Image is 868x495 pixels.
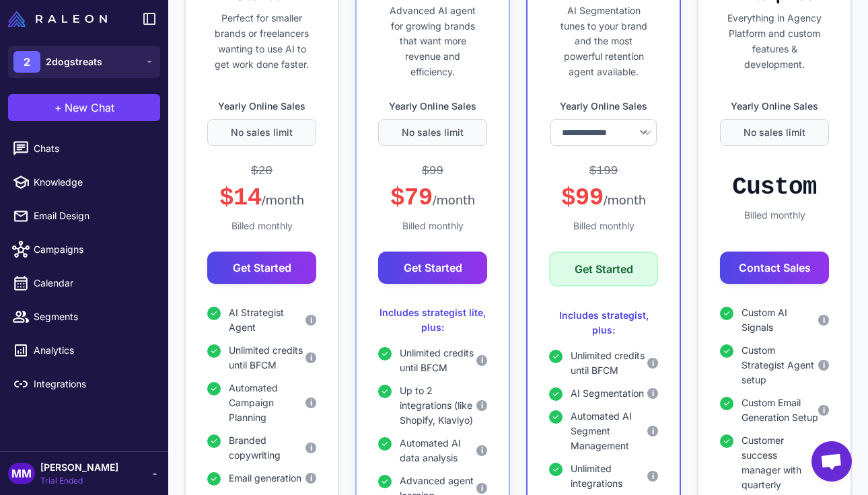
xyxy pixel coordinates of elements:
span: Chats [34,141,152,156]
span: Unlimited credits until BFCM [229,343,305,373]
a: Calendar [5,269,163,297]
span: Knowledge [34,175,152,190]
span: i [481,399,483,412]
span: Analytics [34,343,152,358]
button: Get Started [549,252,658,287]
span: Unlimited credits until BFCM [571,348,647,378]
span: /month [262,193,304,207]
span: /month [604,193,646,207]
div: 2 [13,51,40,73]
span: Branded copywriting [229,433,305,463]
span: i [652,470,654,482]
div: $14 [219,183,304,213]
span: i [310,314,312,326]
div: $199 [589,162,618,180]
p: Everything in Agency Platform and custom features & development. [720,11,829,72]
button: Get Started [207,252,316,284]
p: Perfect for smaller brands or freelancers wanting to use AI to get work done faster. [207,11,316,72]
a: Raleon Logo [8,11,112,27]
div: Billed monthly [378,219,487,233]
a: Campaigns [5,235,163,264]
div: Includes strategist lite, plus: [378,305,487,335]
span: Calendar [34,276,152,291]
div: Includes strategist, plus: [549,308,658,338]
span: Custom AI Signals [742,305,818,335]
span: Custom Strategist Agent setup [742,343,818,387]
span: No sales limit [744,125,805,140]
a: Knowledge [5,168,163,196]
span: /month [433,193,475,207]
span: i [481,445,483,457]
span: i [481,354,483,367]
p: AI Segmentation tunes to your brand and the most powerful retention agent available. [549,3,658,80]
span: Integrations [34,377,152,391]
label: Yearly Online Sales [549,99,658,114]
span: Automated Campaign Planning [229,381,305,425]
button: Get Started [378,252,487,284]
a: Integrations [5,370,163,398]
div: Open chat [811,441,852,482]
span: i [823,359,825,371]
div: Billed monthly [549,219,658,233]
div: Billed monthly [207,219,316,233]
span: i [481,482,483,494]
span: Automated AI Segment Management [571,409,647,453]
span: Automated AI data analysis [400,436,476,465]
span: i [310,352,312,364]
div: $79 [390,183,475,213]
span: No sales limit [402,125,464,140]
div: $20 [251,162,273,180]
span: i [310,397,312,409]
span: i [310,472,312,484]
p: Advanced AI agent for growing brands that want more revenue and efficiency. [378,3,487,80]
label: Yearly Online Sales [207,99,316,114]
div: Billed monthly [720,208,829,223]
a: Chats [5,135,163,163]
button: +New Chat [8,94,160,121]
span: Campaigns [34,242,152,257]
span: i [652,357,654,369]
div: $99 [561,183,646,213]
label: Yearly Online Sales [720,99,829,114]
span: AI Strategist Agent [229,305,305,335]
span: i [823,314,825,326]
span: Custom Email Generation Setup [742,395,818,425]
div: Custom [732,172,816,202]
span: [PERSON_NAME] [40,460,118,475]
span: 2dogstreats [46,54,102,69]
div: MM [8,463,35,484]
label: Yearly Online Sales [378,99,487,114]
div: $99 [422,162,443,180]
span: No sales limit [231,125,293,140]
span: Unlimited credits until BFCM [400,346,476,375]
span: i [652,425,654,437]
span: + [55,100,62,116]
span: Segments [34,309,152,324]
span: Email generation [229,471,301,486]
button: 22dogstreats [8,46,160,78]
span: Up to 2 integrations (like Shopify, Klaviyo) [400,383,476,428]
span: Unlimited integrations [571,461,647,491]
a: Email Design [5,202,163,230]
span: Email Design [34,208,152,223]
img: Raleon Logo [8,11,107,27]
a: Analytics [5,336,163,365]
span: AI Segmentation [571,386,644,401]
span: Trial Ended [40,475,118,487]
a: Segments [5,303,163,331]
span: i [652,387,654,399]
span: New Chat [65,100,114,116]
button: Contact Sales [720,252,829,284]
span: i [823,404,825,416]
span: i [310,442,312,454]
